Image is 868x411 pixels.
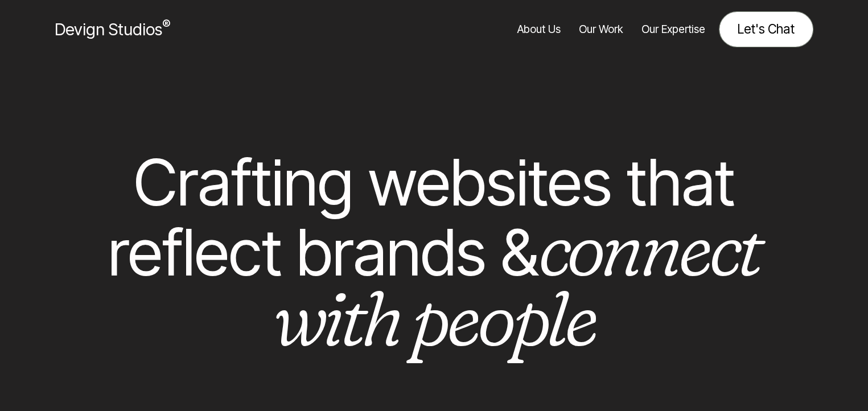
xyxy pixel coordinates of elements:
[719,11,813,47] a: Contact us about your project
[162,17,170,32] sup: ®
[641,11,705,47] a: Our Expertise
[517,11,561,47] a: About Us
[273,201,760,365] em: connect with people
[55,17,170,42] a: Devign Studios® Homepage
[579,11,623,47] a: Our Work
[94,147,774,358] h1: Crafting websites that reflect brands &
[55,19,170,39] span: Devign Studios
